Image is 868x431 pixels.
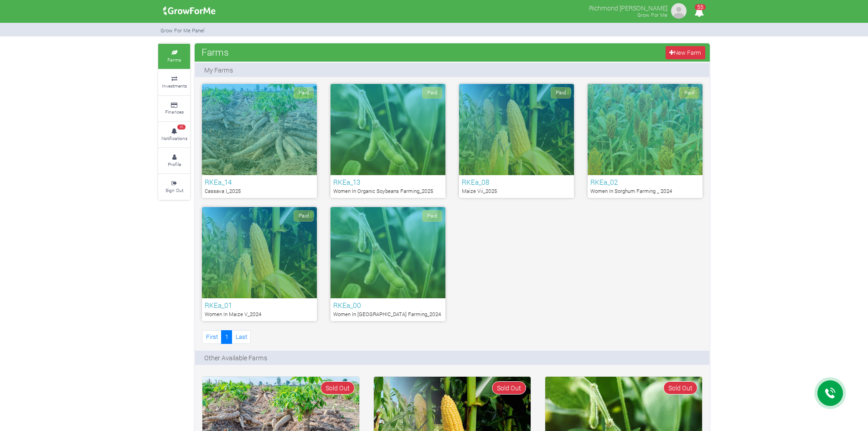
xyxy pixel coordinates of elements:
a: Paid RKEa_00 Women In [GEOGRAPHIC_DATA] Farming_2024 [331,207,445,321]
small: Farms [167,57,181,63]
span: Sold Out [492,381,526,395]
a: Investments [158,70,190,95]
span: Paid [422,87,442,99]
img: growforme image [160,2,219,20]
nav: Page Navigation [202,330,251,343]
h6: RKEa_13 [333,178,443,186]
span: Paid [294,210,314,222]
h6: RKEa_00 [333,301,443,309]
a: New Farm [666,46,705,59]
p: Maize Vii_2025 [462,187,571,195]
span: 55 [695,4,706,10]
span: Paid [679,87,699,99]
small: Grow For Me Panel [160,27,205,34]
p: Women In Organic Soybeans Farming_2025 [333,187,443,195]
h6: RKEa_14 [205,178,314,186]
a: 1 [221,330,232,343]
span: Paid [294,87,314,99]
a: Paid RKEa_14 Cassava I_2025 [202,84,317,198]
span: Farms [199,43,231,61]
small: Sign Out [165,187,183,193]
span: Sold Out [663,381,697,395]
p: My Farms [204,65,233,75]
a: Paid RKEa_02 Women In Sorghum Farming _ 2024 [588,84,703,198]
a: Paid RKEa_01 Women In Maize V_2024 [202,207,317,321]
p: Women In Sorghum Farming _ 2024 [590,187,700,195]
a: Sign Out [158,174,190,199]
span: Sold Out [320,381,355,395]
a: Paid RKEa_08 Maize Vii_2025 [459,84,574,198]
a: 55 Notifications [158,122,190,147]
small: Investments [162,83,187,89]
a: Farms [158,44,190,69]
a: Finances [158,96,190,121]
a: 55 [690,9,708,17]
p: Other Available Farms [204,353,267,363]
h6: RKEa_08 [462,178,571,186]
p: Richmond [PERSON_NAME] [589,2,667,13]
small: Notifications [161,135,187,141]
p: Cassava I_2025 [205,187,314,195]
span: Paid [422,210,442,222]
small: Profile [168,161,181,167]
span: 55 [177,125,186,130]
small: Finances [165,109,184,115]
a: Last [232,330,251,343]
a: Paid RKEa_13 Women In Organic Soybeans Farming_2025 [331,84,445,198]
a: Profile [158,148,190,173]
h6: RKEa_01 [205,301,314,309]
h6: RKEa_02 [590,178,700,186]
i: Notifications [690,2,708,22]
p: Women In Maize V_2024 [205,311,314,318]
small: Grow For Me [637,11,667,18]
img: growforme image [670,2,688,20]
p: Women In [GEOGRAPHIC_DATA] Farming_2024 [333,311,443,318]
a: First [202,330,222,343]
span: Paid [551,87,571,99]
